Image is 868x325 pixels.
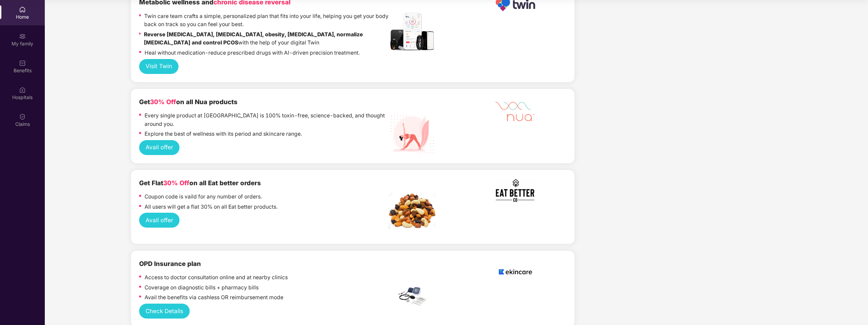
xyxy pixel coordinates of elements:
[144,12,389,29] p: Twin care team crafts a simple, personalized plan that fits into your life, helping you get your ...
[145,293,283,302] p: Avail the benefits via cashless OR reimbursement mode
[19,60,26,66] img: svg+xml;base64,PHN2ZyBpZD0iQmVuZWZpdHMiIHhtbG5zPSJodHRwOi8vd3d3LnczLm9yZy8yMDAwL3N2ZyIgd2lkdGg9Ij...
[145,273,288,282] p: Access to doctor consultation online and at nearby clinics
[139,304,190,319] button: Check Details
[145,203,278,211] p: All users will get a flat 30% on all Eat better products.
[19,87,26,93] img: svg+xml;base64,PHN2ZyBpZD0iSG9zcGl0YWxzIiB4bWxucz0iaHR0cDovL3d3dy53My5vcmcvMjAwMC9zdmciIHdpZHRoPS...
[139,213,180,228] button: Avail offer
[139,260,201,268] b: OPD Insurance plan
[144,31,363,46] strong: Reverse [MEDICAL_DATA], [MEDICAL_DATA], obesity, [MEDICAL_DATA], normalize [MEDICAL_DATA] and con...
[145,284,259,292] p: Coverage on diagnostic bills + pharmacy bills
[145,49,360,57] p: Heal without medication-reduce prescribed drugs with AI-driven precision treatment.
[389,192,436,228] img: Screenshot%202022-11-18%20at%2012.32.13%20PM.png
[19,113,26,120] img: svg+xml;base64,PHN2ZyBpZD0iQ2xhaW0iIHhtbG5zPSJodHRwOi8vd3d3LnczLm9yZy8yMDAwL3N2ZyIgd2lkdGg9IjIwIi...
[139,179,261,187] b: Get Flat on all Eat better orders
[145,112,389,128] p: Every single product at [GEOGRAPHIC_DATA] is 100% toxin-free, science-backed, and thought around ...
[495,259,536,285] img: OPD.png
[144,31,389,47] p: with the help of your digital Twin
[389,272,436,320] img: Untitled%20(350%20x%20350%20px)%20(2).png
[150,98,176,106] span: 30% Off
[145,193,262,201] p: Coupon code is vaild for any number of orders.
[139,59,178,74] button: Visit Twin
[139,140,180,155] button: Avail offer
[145,130,302,138] p: Explore the best of wellness with its period and skincare range.
[139,98,238,106] b: Get on all Nua products
[19,33,26,40] img: svg+xml;base64,PHN2ZyB3aWR0aD0iMjAiIGhlaWdodD0iMjAiIHZpZXdCb3g9IjAgMCAyMCAyMCIgZmlsbD0ibm9uZSIgeG...
[389,11,436,52] img: Header.jpg
[389,111,436,158] img: Nua%20Products.png
[495,97,536,124] img: Mask%20Group%20527.png
[495,178,536,203] img: Screenshot%202022-11-17%20at%202.10.19%20PM.png
[19,6,26,13] img: svg+xml;base64,PHN2ZyBpZD0iSG9tZSIgeG1sbnM9Imh0dHA6Ly93d3cudzMub3JnLzIwMDAvc3ZnIiB3aWR0aD0iMjAiIG...
[163,179,189,187] span: 30% Off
